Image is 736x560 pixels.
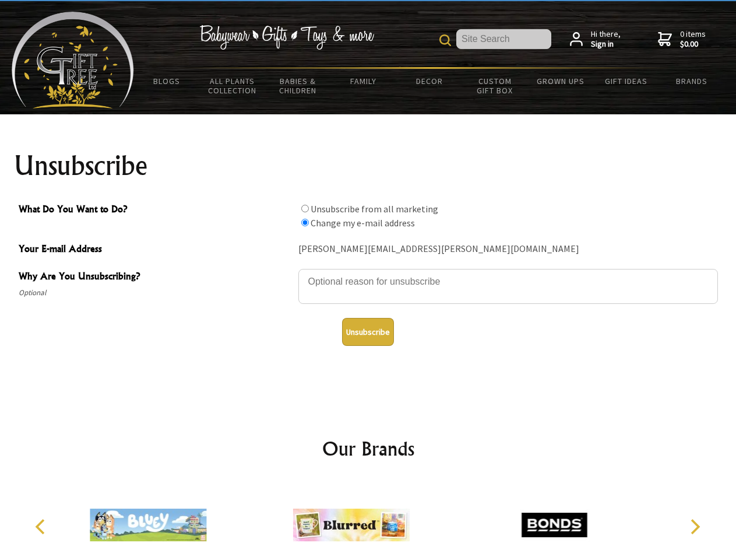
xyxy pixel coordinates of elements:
[456,29,551,49] input: Site Search
[298,269,718,304] textarea: Why Are You Unsubscribing?
[591,29,621,50] span: Hi there,
[12,12,134,108] img: Babyware - Gifts - Toys and more...
[680,39,706,50] strong: $0.00
[14,152,723,180] h1: Unsubscribe
[19,286,293,300] span: Optional
[593,69,659,93] a: Gift Ideas
[658,29,706,50] a: 0 items$0.00
[19,269,293,286] span: Why Are You Unsubscribing?
[331,69,397,93] a: Family
[396,69,462,93] a: Decor
[23,435,713,463] h2: Our Brands
[199,25,374,50] img: Babywear - Gifts - Toys & more
[462,69,528,103] a: Custom Gift Box
[134,69,200,93] a: BLOGS
[298,240,718,258] div: [PERSON_NAME][EMAIL_ADDRESS][PERSON_NAME][DOMAIN_NAME]
[301,205,309,212] input: What Do You Want to Do?
[19,202,293,219] span: What Do You Want to Do?
[680,29,706,50] span: 0 items
[439,34,451,46] img: product search
[659,69,725,93] a: Brands
[682,514,707,540] button: Next
[342,318,394,346] button: Unsubscribe
[301,219,309,226] input: What Do You Want to Do?
[591,39,621,50] strong: Sign in
[200,69,266,103] a: All Plants Collection
[311,217,415,229] label: Change my e-mail address
[29,514,55,540] button: Previous
[311,203,438,215] label: Unsubscribe from all marketing
[265,69,331,103] a: Babies & Children
[527,69,593,93] a: Grown Ups
[19,242,293,258] span: Your E-mail Address
[570,29,621,50] a: Hi there,Sign in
